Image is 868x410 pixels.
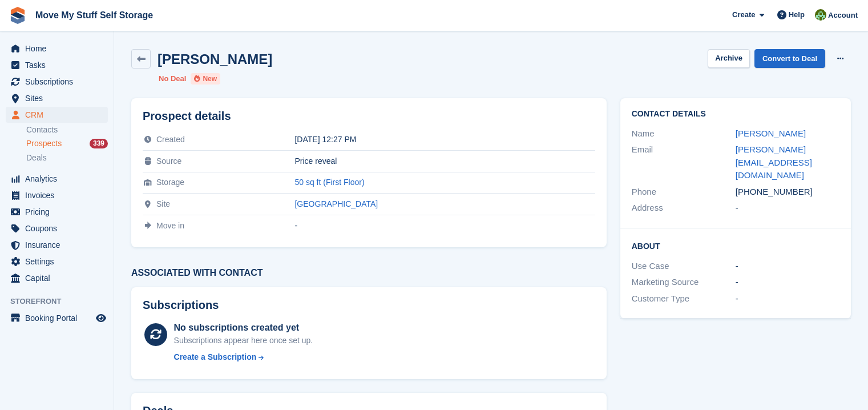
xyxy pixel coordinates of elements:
[736,186,839,199] div: [PHONE_NUMBER]
[828,10,858,21] span: Account
[26,138,62,149] span: Prospects
[6,187,108,203] a: menu
[25,171,94,187] span: Analytics
[90,139,108,148] div: 339
[632,260,736,273] div: Use Case
[732,9,755,21] span: Create
[632,110,839,119] h2: Contact Details
[159,73,186,85] li: No Deal
[736,144,812,180] a: [PERSON_NAME][EMAIL_ADDRESS][DOMAIN_NAME]
[6,270,108,286] a: menu
[736,260,839,273] div: -
[736,276,839,289] div: -
[294,199,378,208] a: [GEOGRAPHIC_DATA]
[156,221,184,230] span: Move in
[25,254,94,270] span: Settings
[6,237,108,253] a: menu
[174,351,313,363] a: Create a Subscription
[26,124,108,135] a: Contacts
[174,321,313,335] div: No subscriptions created yet
[632,292,736,306] div: Customer Type
[632,186,736,199] div: Phone
[191,73,220,85] li: New
[6,74,108,90] a: menu
[6,220,108,236] a: menu
[6,90,108,106] a: menu
[294,178,364,187] a: 50 sq ft (First Floor)
[6,254,108,270] a: menu
[158,51,272,67] h2: [PERSON_NAME]
[6,107,108,123] a: menu
[26,138,108,150] a: Prospects 339
[632,127,736,140] div: Name
[25,57,94,73] span: Tasks
[815,9,826,21] img: Joel Booth
[25,220,94,236] span: Coupons
[143,110,595,123] h2: Prospect details
[25,74,94,90] span: Subscriptions
[156,199,170,208] span: Site
[25,310,94,326] span: Booking Portal
[9,7,26,24] img: stora-icon-8386f47178a22dfd0bd8f6a31ec36ba5ce8667c1dd55bd0f319d3a0aa187defe.svg
[94,311,108,325] a: Preview store
[25,270,94,286] span: Capital
[736,128,806,138] a: [PERSON_NAME]
[174,351,257,363] div: Create a Subscription
[6,310,108,326] a: menu
[754,49,825,68] a: Convert to Deal
[25,107,94,123] span: CRM
[6,57,108,73] a: menu
[708,49,750,68] button: Archive
[143,299,595,312] h2: Subscriptions
[25,204,94,220] span: Pricing
[294,156,595,166] div: Price reveal
[294,221,595,230] div: -
[632,143,736,182] div: Email
[736,292,839,306] div: -
[736,202,839,215] div: -
[6,41,108,57] a: menu
[632,202,736,215] div: Address
[174,335,313,347] div: Subscriptions appear here once set up.
[25,41,94,57] span: Home
[6,204,108,220] a: menu
[632,276,736,289] div: Marketing Source
[156,178,184,187] span: Storage
[632,240,839,251] h2: About
[25,90,94,106] span: Sites
[25,187,94,203] span: Invoices
[26,152,108,164] a: Deals
[131,268,607,278] h3: Associated with contact
[294,135,595,144] div: [DATE] 12:27 PM
[6,171,108,187] a: menu
[156,135,185,144] span: Created
[10,296,114,307] span: Storefront
[156,156,181,166] span: Source
[25,237,94,253] span: Insurance
[789,9,805,21] span: Help
[26,152,47,163] span: Deals
[31,6,158,25] a: Move My Stuff Self Storage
